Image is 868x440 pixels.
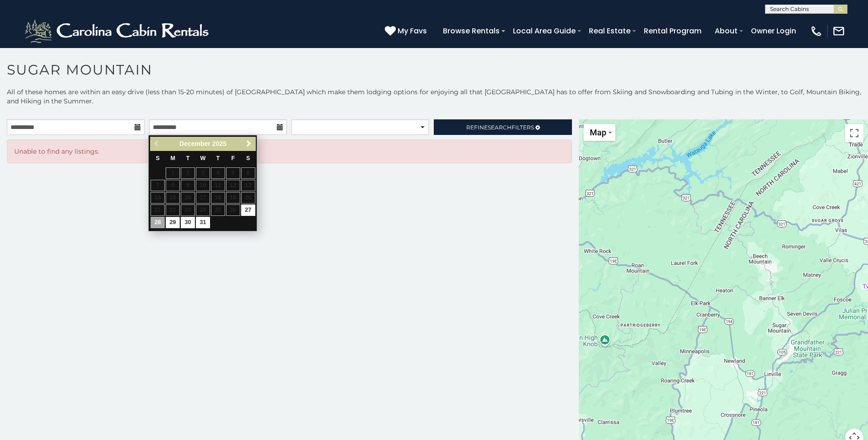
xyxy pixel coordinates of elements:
[216,155,220,161] span: Thursday
[639,23,706,39] a: Rental Program
[181,217,195,228] a: 30
[810,25,823,38] img: phone-regular-white.png
[231,155,235,161] span: Friday
[590,128,606,137] span: Map
[166,217,180,228] a: 29
[200,155,205,161] span: Wednesday
[246,155,250,161] span: Saturday
[438,23,504,39] a: Browse Rentals
[466,124,534,131] span: Refine Filters
[832,25,845,38] img: mail-regular-white.png
[385,25,429,37] a: My Favs
[186,155,190,161] span: Tuesday
[151,217,165,228] a: 28
[212,140,226,147] span: 2025
[243,138,254,150] a: Next
[179,140,210,147] span: December
[245,140,253,147] span: Next
[170,155,175,161] span: Monday
[14,147,565,156] p: Unable to find any listings.
[434,119,571,135] a: RefineSearchFilters
[156,155,160,161] span: Sunday
[241,204,255,216] a: 27
[488,124,512,131] span: Search
[845,124,863,142] button: Toggle fullscreen view
[508,23,580,39] a: Local Area Guide
[583,124,615,141] button: Change map style
[398,25,427,37] span: My Favs
[196,217,210,228] a: 31
[746,23,801,39] a: Owner Login
[584,23,635,39] a: Real Estate
[710,23,742,39] a: About
[23,17,213,45] img: White-1-2.png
